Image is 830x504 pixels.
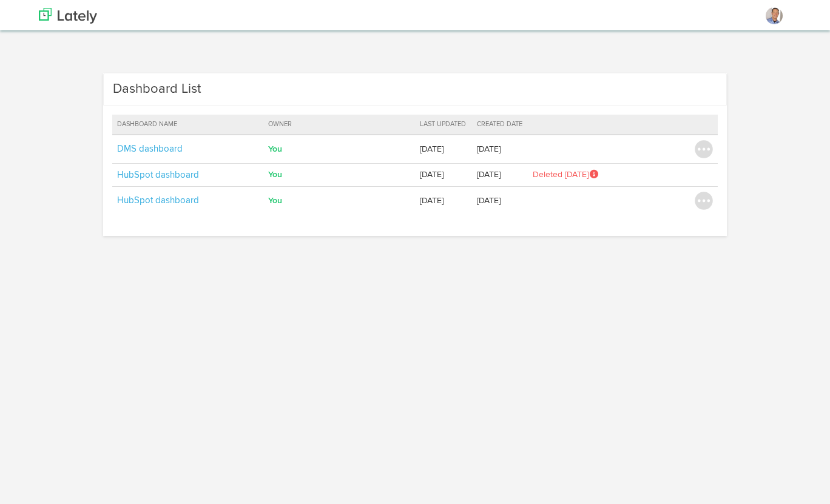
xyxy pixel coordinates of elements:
[766,7,783,24] img: a0ee9d2f9b89b38afa79fc4e78e1f5e9
[695,192,713,210] img: icon_menu_button.svg
[113,79,201,99] h3: Dashboard List
[415,163,472,186] td: [DATE]
[263,135,415,164] td: You
[533,170,599,179] span: Deleted [DATE]
[263,115,415,135] th: Owner
[112,115,264,135] th: Dashboard Name
[39,8,97,24] img: logo_lately_bg_light.svg
[695,140,713,158] img: icon_menu_button.svg
[117,196,199,205] a: HubSpot dashboard
[263,163,415,186] td: You
[415,115,472,135] th: Last Updated
[117,170,199,180] a: HubSpot dashboard
[472,163,528,186] td: [DATE]
[117,144,183,153] a: DMS dashboard
[472,187,528,215] td: [DATE]
[415,187,472,215] td: [DATE]
[472,115,528,135] th: Created Date
[472,135,528,164] td: [DATE]
[415,135,472,164] td: [DATE]
[263,187,415,215] td: You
